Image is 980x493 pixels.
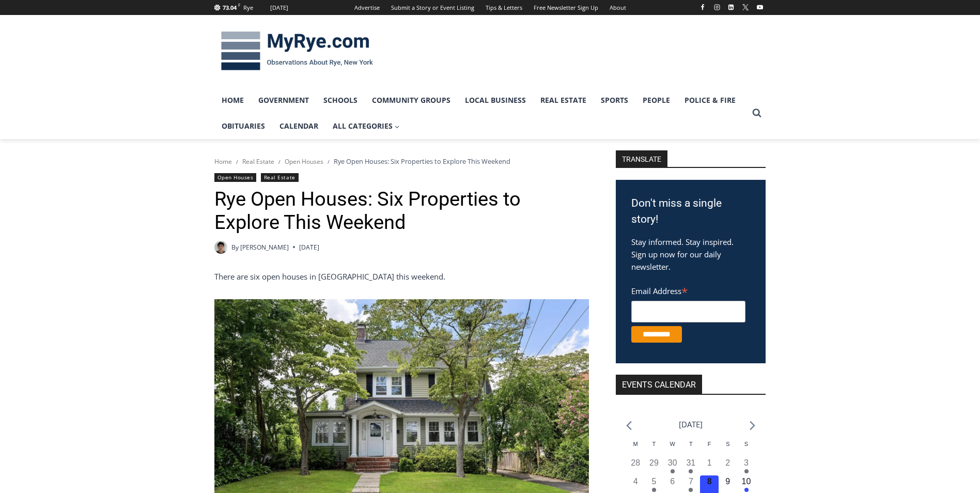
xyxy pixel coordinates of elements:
[700,440,719,457] div: Friday
[214,241,227,254] img: Patel, Devan - bio cropped 200x200
[739,1,752,13] a: X
[214,156,589,166] nav: Breadcrumbs
[214,113,272,139] a: Obituaries
[316,87,365,113] a: Schools
[682,457,701,475] button: 31 Has events
[725,458,730,467] time: 2
[631,195,750,228] h3: Don't miss a single story!
[700,457,719,475] button: 1
[616,375,702,394] h2: Events Calendar
[214,173,257,182] a: Open Houses
[725,1,737,13] a: Linkedin
[725,477,730,486] time: 9
[645,440,663,457] div: Tuesday
[616,150,667,167] strong: TRANSLATE
[663,440,682,457] div: Wednesday
[631,458,640,467] time: 28
[243,3,253,12] div: Rye
[214,241,227,254] a: Author image
[631,281,745,299] label: Email Address
[325,113,407,139] a: All Categories
[626,457,645,475] button: 28
[626,421,632,430] a: Previous month
[689,477,693,486] time: 7
[748,104,766,122] button: View Search Form
[686,458,695,467] time: 31
[737,440,756,457] div: Sunday
[251,87,316,113] a: Government
[635,87,677,113] a: People
[299,242,319,252] time: [DATE]
[750,421,755,430] a: Next month
[689,488,693,492] em: Has events
[652,488,656,492] em: Has events
[663,457,682,475] button: 30 Has events
[689,469,693,473] em: Has events
[633,477,638,486] time: 4
[214,87,251,113] a: Home
[533,87,594,113] a: Real Estate
[334,157,510,166] span: Rye Open Houses: Six Properties to Explore This Weekend
[677,87,743,113] a: Police & Fire
[649,458,659,467] time: 29
[754,1,766,13] a: YouTube
[744,458,749,467] time: 3
[365,87,458,113] a: Community Groups
[742,477,751,486] time: 10
[214,24,380,78] img: MyRye.com
[670,477,675,486] time: 6
[272,113,325,139] a: Calendar
[711,1,723,13] a: Instagram
[737,457,756,475] button: 3 Has events
[670,441,675,447] span: W
[214,157,232,166] a: Home
[744,469,749,473] em: Has events
[671,469,675,473] em: Has events
[214,188,589,235] h1: Rye Open Houses: Six Properties to Explore This Weekend
[726,441,729,447] span: S
[652,441,656,447] span: T
[238,2,240,8] span: F
[689,441,693,447] span: T
[719,457,737,475] button: 2
[707,477,712,486] time: 8
[285,157,323,166] a: Open Houses
[626,440,645,457] div: Monday
[744,488,749,492] em: Has events
[328,158,330,165] span: /
[708,441,711,447] span: F
[719,440,737,457] div: Saturday
[594,87,635,113] a: Sports
[458,87,533,113] a: Local Business
[633,441,638,447] span: M
[278,158,281,165] span: /
[333,120,400,132] span: All Categories
[261,173,299,182] a: Real Estate
[668,458,677,467] time: 30
[631,236,750,273] p: Stay informed. Stay inspired. Sign up now for our daily newsletter.
[651,477,656,486] time: 5
[679,418,703,432] li: [DATE]
[240,243,289,252] a: [PERSON_NAME]
[696,1,709,13] a: Facebook
[231,242,239,252] span: By
[744,441,748,447] span: S
[214,87,748,140] nav: Primary Navigation
[214,271,445,282] span: There are six open houses in [GEOGRAPHIC_DATA] this weekend.
[682,440,701,457] div: Thursday
[707,458,712,467] time: 1
[645,457,663,475] button: 29
[270,3,288,12] div: [DATE]
[236,158,238,165] span: /
[223,4,237,11] span: 73.04
[242,157,274,166] a: Real Estate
